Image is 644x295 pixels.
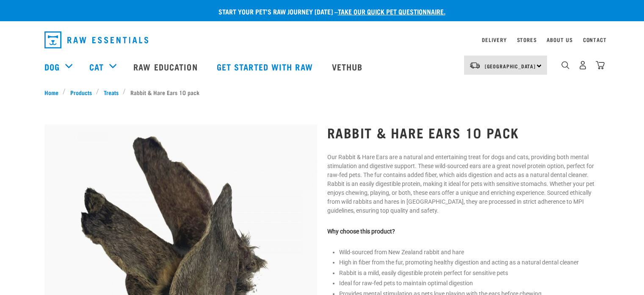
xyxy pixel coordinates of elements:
[125,50,208,84] a: Raw Education
[66,88,96,97] a: Products
[578,61,587,70] img: user.png
[99,88,123,97] a: Treats
[517,38,537,41] a: Stores
[561,61,569,69] img: home-icon-1@2x.png
[327,153,600,215] p: Our Rabbit & Hare Ears are a natural and entertaining treat for dogs and cats, providing both men...
[44,88,63,97] a: Home
[208,50,323,84] a: Get started with Raw
[339,269,600,278] li: Rabbit is a mild, easily digestible protein perfect for sensitive pets
[485,65,536,67] span: [GEOGRAPHIC_DATA]
[44,88,600,97] nav: breadcrumbs
[338,9,445,13] a: take our quick pet questionnaire.
[44,60,60,73] a: Dog
[482,38,506,41] a: Delivery
[339,248,600,257] li: Wild-sourced from New Zealand rabbit and hare
[323,50,373,84] a: Vethub
[339,279,600,288] li: Ideal for raw-fed pets to maintain optimal digestion
[547,38,572,41] a: About Us
[44,31,148,48] img: Raw Essentials Logo
[38,28,607,52] nav: dropdown navigation
[89,60,104,73] a: Cat
[327,125,600,140] h1: Rabbit & Hare Ears 10 pack
[469,62,481,69] img: van-moving.png
[339,258,600,267] li: High in fiber from the fur, promoting healthy digestion and acting as a natural dental cleaner
[583,38,607,41] a: Contact
[327,228,395,235] strong: Why choose this product?
[596,61,605,70] img: home-icon@2x.png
